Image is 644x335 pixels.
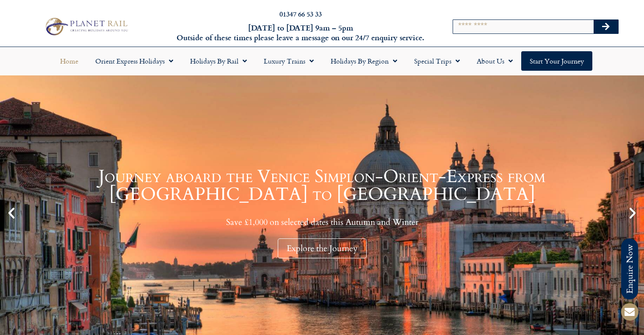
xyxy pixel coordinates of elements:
div: Previous slide [4,206,19,220]
p: Save £1,000 on selected dates this Autumn and Winter [21,217,623,227]
a: Home [52,51,87,71]
a: Holidays by Region [322,51,406,71]
button: Search [594,20,618,33]
a: Luxury Trains [255,51,322,71]
div: Next slide [625,206,640,220]
img: Planet Rail Train Holidays Logo [42,16,130,37]
div: Explore the Journey [278,238,367,258]
a: Special Trips [406,51,468,71]
a: Holidays by Rail [182,51,255,71]
h1: Journey aboard the Venice Simplon-Orient-Express from [GEOGRAPHIC_DATA] to [GEOGRAPHIC_DATA] [21,168,623,203]
a: Start your Journey [521,51,592,71]
nav: Menu [4,51,640,71]
a: Orient Express Holidays [87,51,182,71]
h6: [DATE] to [DATE] 9am – 5pm Outside of these times please leave a message on our 24/7 enquiry serv... [174,23,427,43]
a: About Us [468,51,521,71]
a: 01347 66 53 33 [279,9,322,19]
